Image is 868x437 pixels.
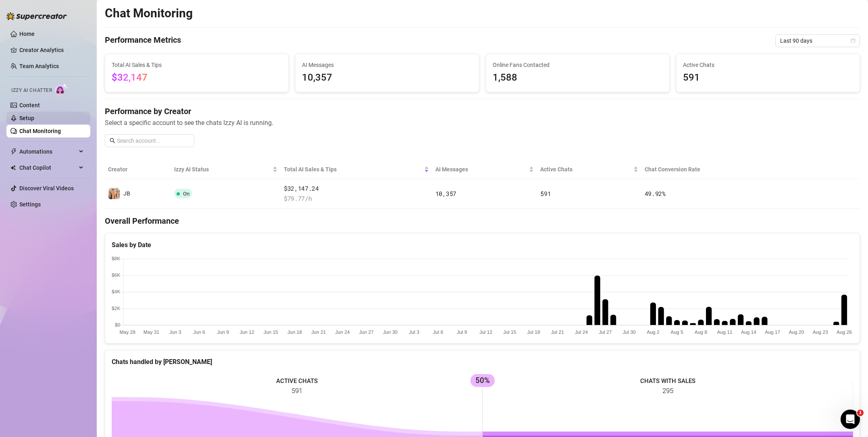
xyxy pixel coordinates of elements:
h2: Chat Monitoring [105,6,193,21]
span: Online Fans Contacted [493,60,663,69]
a: Home [19,31,35,37]
th: Izzy AI Status [171,160,281,179]
a: Team Analytics [19,63,59,69]
span: Active Chats [540,165,631,174]
img: JB [108,188,120,199]
th: Creator [105,160,171,179]
span: Total AI Sales & Tips [112,60,282,69]
h4: Performance by Creator [105,106,860,117]
span: Automations [19,145,77,158]
span: $32,147 [112,72,148,83]
span: On [183,191,189,197]
h4: Performance Metrics [105,34,181,47]
div: Sales by Date [112,240,853,250]
span: Select a specific account to see the chats Izzy AI is running. [105,118,860,128]
span: $32,147.24 [284,184,429,194]
a: Discover Viral Videos [19,185,74,191]
span: thunderbolt [10,148,17,155]
span: AI Messages [302,60,472,69]
img: AI Chatter [55,83,68,95]
th: AI Messages [432,160,537,179]
span: 591 [683,70,853,85]
span: Last 90 days [780,35,855,47]
span: Active Chats [683,60,853,69]
span: 49.92 % [645,189,666,198]
a: Setup [19,115,34,121]
span: Izzy AI Status [174,165,271,174]
img: Chat Copilot [10,165,16,171]
a: Settings [19,201,41,208]
span: AI Messages [435,165,528,174]
span: $ 79.77 /h [284,194,429,204]
span: 591 [540,189,551,198]
span: Total AI Sales & Tips [284,165,423,174]
span: calendar [851,38,856,43]
span: 1,588 [493,70,663,85]
span: 1 [857,410,864,416]
span: 10,357 [435,189,456,198]
iframe: Intercom live chat [841,410,860,429]
img: logo-BBDzfeDw.svg [6,12,67,20]
span: Izzy AI Chatter [11,87,52,94]
a: Content [19,102,40,108]
h4: Overall Performance [105,215,860,227]
th: Active Chats [537,160,641,179]
th: Total AI Sales & Tips [281,160,432,179]
span: Chat Copilot [19,161,77,174]
div: Chats handled by [PERSON_NAME] [112,357,853,367]
a: Chat Monitoring [19,128,61,134]
span: search [110,138,115,144]
a: Creator Analytics [19,44,84,56]
span: JB [123,190,130,197]
th: Chat Conversion Rate [641,160,785,179]
input: Search account... [117,136,189,145]
span: 10,357 [302,70,472,85]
